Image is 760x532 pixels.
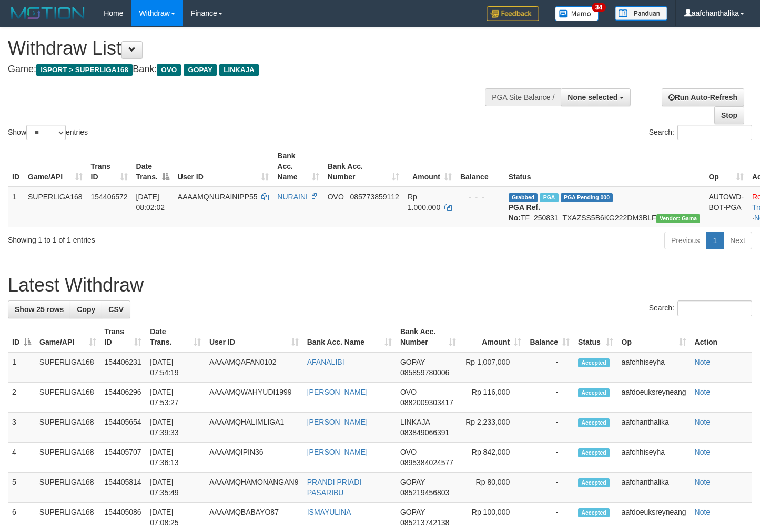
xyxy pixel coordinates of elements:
[578,478,610,487] span: Accepted
[8,5,88,21] img: MOTION_logo.png
[350,193,399,201] span: Copy 085773859112 to clipboard
[525,443,574,473] td: -
[677,300,752,316] input: Search:
[578,358,610,367] span: Accepted
[723,232,752,249] a: Next
[307,418,368,426] a: [PERSON_NAME]
[205,473,303,503] td: AAAAMQHAMONANGAN9
[400,448,417,456] span: OVO
[108,305,124,314] span: CSV
[132,146,174,187] th: Date Trans.: activate to sort column descending
[400,428,449,437] span: Copy 083849066391 to clipboard
[460,192,500,202] div: - - -
[400,388,417,396] span: OVO
[677,125,752,140] input: Search:
[8,383,35,413] td: 2
[8,146,24,187] th: ID
[8,473,35,503] td: 5
[8,230,309,245] div: Showing 1 to 1 of 1 entries
[24,146,87,187] th: Game/API: activate to sort column ascending
[146,473,205,503] td: [DATE] 07:35:49
[540,193,558,202] span: Marked by aafchhiseyha
[307,448,368,456] a: [PERSON_NAME]
[617,473,691,503] td: aafchanthalika
[100,413,146,443] td: 154405654
[400,398,453,407] span: Copy 0882009303417 to clipboard
[617,322,691,352] th: Op: activate to sort column ascending
[8,300,70,318] a: Show 25 rows
[323,146,403,187] th: Bank Acc. Number: activate to sort column ascending
[561,193,613,202] span: PGA Pending
[578,508,610,517] span: Accepted
[24,187,87,227] td: SUPERLIGA168
[487,6,539,21] img: Feedback.jpg
[100,352,146,383] td: 154406231
[400,418,430,426] span: LINKAJA
[8,125,88,140] label: Show entries
[525,383,574,413] td: -
[146,322,205,352] th: Date Trans.: activate to sort column ascending
[400,368,449,377] span: Copy 085859780006 to clipboard
[578,448,610,457] span: Accepted
[307,358,344,366] a: AFANALIBI
[36,64,133,76] span: ISPORT > SUPERLIGA168
[205,413,303,443] td: AAAAMQHALIMLIGA1
[15,305,64,314] span: Show 25 rows
[102,300,130,318] a: CSV
[400,488,449,497] span: Copy 085219456803 to clipboard
[403,146,456,187] th: Amount: activate to sort column ascending
[568,93,617,102] span: None selected
[146,413,205,443] td: [DATE] 07:39:33
[525,473,574,503] td: -
[460,443,525,473] td: Rp 842,000
[277,193,308,201] a: NURAINI
[617,352,691,383] td: aafchhiseyha
[8,443,35,473] td: 4
[617,413,691,443] td: aafchanthalika
[8,64,496,75] h4: Game: Bank:
[456,146,504,187] th: Balance
[307,478,361,497] a: PRANDI PRIADI PASARIBU
[8,187,24,227] td: 1
[561,88,631,106] button: None selected
[706,232,724,249] a: 1
[504,146,705,187] th: Status
[460,473,525,503] td: Rp 80,000
[617,443,691,473] td: aafchhiseyha
[400,358,425,366] span: GOPAY
[26,125,66,140] select: Showentries
[273,146,323,187] th: Bank Acc. Name: activate to sort column ascending
[174,146,273,187] th: User ID: activate to sort column ascending
[649,125,752,140] label: Search:
[574,322,617,352] th: Status: activate to sort column ascending
[460,322,525,352] th: Amount: activate to sort column ascending
[8,352,35,383] td: 1
[578,418,610,427] span: Accepted
[485,88,561,106] div: PGA Site Balance /
[400,518,449,527] span: Copy 085213742138 to clipboard
[157,64,181,76] span: OVO
[664,232,706,249] a: Previous
[408,193,440,212] span: Rp 1.000.000
[8,38,496,59] h1: Withdraw List
[35,413,100,443] td: SUPERLIGA168
[525,352,574,383] td: -
[460,383,525,413] td: Rp 116,000
[617,383,691,413] td: aafdoeuksreyneang
[219,64,259,76] span: LINKAJA
[8,275,752,296] h1: Latest Withdraw
[35,322,100,352] th: Game/API: activate to sort column ascending
[695,418,711,426] a: Note
[91,193,128,201] span: 154406572
[35,473,100,503] td: SUPERLIGA168
[555,6,599,21] img: Button%20Memo.svg
[8,322,35,352] th: ID: activate to sort column descending
[578,388,610,397] span: Accepted
[146,443,205,473] td: [DATE] 07:36:13
[400,458,453,467] span: Copy 0895384024577 to clipboard
[307,508,351,516] a: ISMAYULINA
[509,193,538,202] span: Grabbed
[400,508,425,516] span: GOPAY
[400,478,425,486] span: GOPAY
[184,64,217,76] span: GOPAY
